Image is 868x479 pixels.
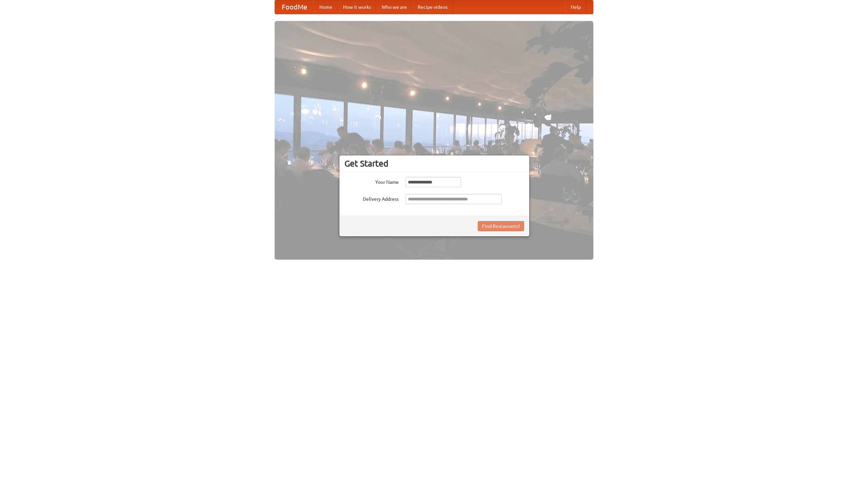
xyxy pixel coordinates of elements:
a: Home [314,0,338,14]
button: Find Restaurants! [478,221,524,231]
label: Your Name [344,177,399,186]
h3: Get Started [344,158,524,169]
a: How it works [338,0,376,14]
label: Delivery Address [344,194,399,202]
a: Help [565,0,586,14]
a: FoodMe [275,0,314,14]
a: Who we are [376,0,412,14]
a: Recipe videos [412,0,453,14]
